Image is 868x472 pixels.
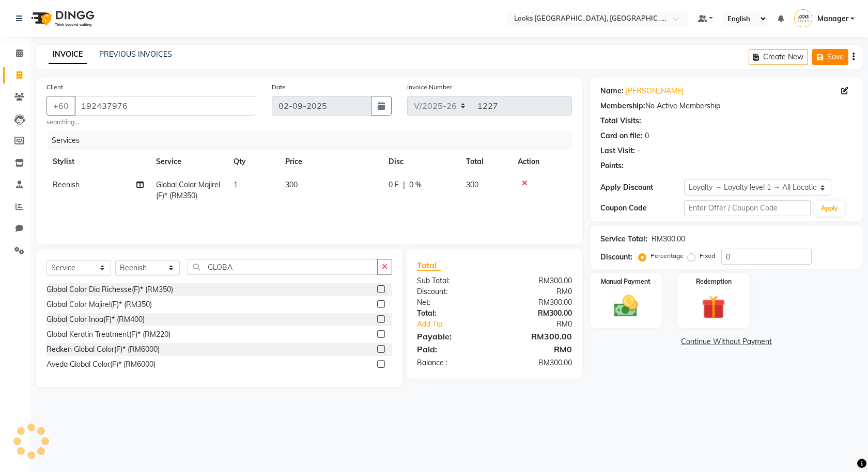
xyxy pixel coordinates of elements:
[652,234,685,245] div: RM300.00
[600,101,645,111] div: Membership:
[815,201,844,216] button: Apply
[600,101,853,111] div: No Active Membership
[645,131,649,141] div: 0
[285,180,298,189] span: 300
[694,292,733,322] img: _gift.svg
[47,83,63,92] label: Client
[407,83,452,92] label: Invoice Number
[812,49,848,65] button: Save
[409,319,508,330] a: Add Tip
[47,359,156,370] div: Aveda Global Color(F)* (RM6000)
[466,180,478,189] span: 300
[382,150,460,173] th: Disc
[409,180,422,190] span: 0 %
[150,150,227,173] th: Service
[494,297,580,308] div: RM300.00
[637,145,640,156] div: -
[47,150,150,173] th: Stylist
[600,182,685,193] div: Apply Discount
[227,150,279,173] th: Qty
[460,150,512,173] th: Total
[508,319,579,330] div: RM0
[601,277,650,286] label: Manual Payment
[684,200,810,216] input: Enter Offer / Coupon Code
[700,251,715,261] label: Fixed
[188,259,378,275] input: Search or Scan
[279,150,382,173] th: Price
[47,299,152,310] div: Global Color Majirel(F)* (RM350)
[600,160,624,171] div: Points:
[512,150,572,173] th: Action
[409,330,494,343] div: Payable:
[409,275,494,286] div: Sub Total:
[600,234,647,245] div: Service Total:
[494,308,580,319] div: RM300.00
[389,180,399,190] span: 0 F
[53,180,80,189] span: Beenish
[234,180,238,189] span: 1
[600,145,635,156] div: Last Visit:
[409,308,494,319] div: Total:
[749,49,808,65] button: Create New
[600,203,685,214] div: Coupon Code
[794,9,812,27] img: Manager
[47,314,145,325] div: Global Color Inoa(F)* (RM400)
[650,251,684,261] label: Percentage
[47,118,256,127] small: searching...
[409,297,494,308] div: Net:
[494,357,580,368] div: RM300.00
[99,50,172,59] a: PREVIOUS INVOICES
[403,180,405,190] span: |
[409,357,494,368] div: Balance :
[156,180,220,200] span: Global Color Majirel(F)* (RM350)
[494,286,580,297] div: RM0
[47,284,173,295] div: Global Color Dia Richesse(F)* (RM350)
[272,83,286,92] label: Date
[417,260,441,271] span: Total
[409,286,494,297] div: Discount:
[47,344,160,355] div: Redken Global Color(F)* (RM6000)
[494,330,580,343] div: RM300.00
[409,343,494,355] div: Paid:
[49,45,87,64] a: INVOICE
[600,116,641,126] div: Total Visits:
[48,131,580,150] div: Services
[47,329,171,340] div: Global Keratin Treatment(F)* (RM220)
[494,275,580,286] div: RM300.00
[626,86,684,96] a: [PERSON_NAME]
[494,343,580,355] div: RM0
[696,277,732,286] label: Redemption
[74,96,256,116] input: Search by Name/Mobile/Email/Code
[600,131,643,141] div: Card on file:
[600,86,624,96] div: Name:
[26,4,97,33] img: logo
[592,336,861,347] a: Continue Without Payment
[817,13,848,24] span: Manager
[607,292,645,320] img: _cash.svg
[47,96,75,116] button: +60
[600,252,632,263] div: Discount:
